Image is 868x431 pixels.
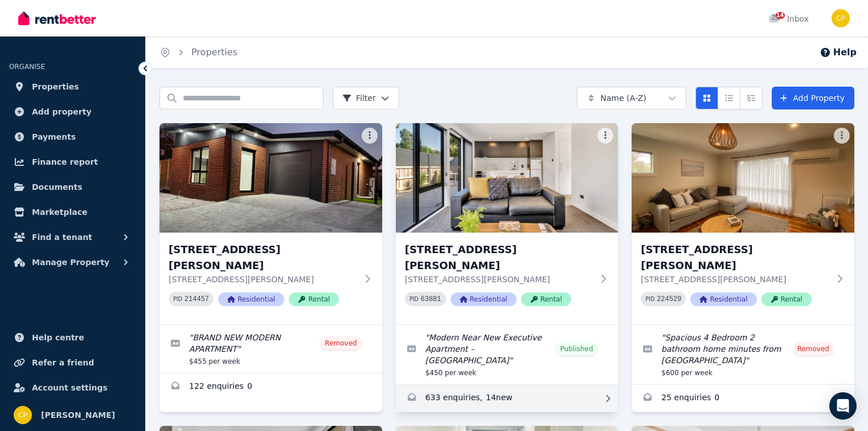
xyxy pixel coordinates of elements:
small: PID [645,296,654,302]
a: Marketplace [9,201,136,223]
a: Properties [9,75,136,98]
span: Payments [32,130,76,144]
button: Card view [695,87,718,109]
a: Finance report [9,151,136,173]
button: Help [820,46,857,59]
span: Properties [32,80,79,93]
button: Find a tenant [9,226,136,249]
a: Documents [9,176,136,198]
h3: [STREET_ADDRESS][PERSON_NAME] [405,242,593,274]
span: Help centre [32,331,84,344]
a: 1/674 West Tamar Hwy, Legana[STREET_ADDRESS][PERSON_NAME][STREET_ADDRESS][PERSON_NAME]PID 214457R... [159,123,382,324]
a: Edit listing: Modern Near New Executive Apartment – Punchbowl [396,325,619,384]
a: Properties [191,47,238,58]
span: 14 [776,12,785,19]
button: More options [597,128,613,144]
p: [STREET_ADDRESS][PERSON_NAME] [641,274,829,285]
span: Residential [451,292,517,306]
span: Find a tenant [32,230,92,244]
button: Expanded list view [740,87,763,109]
button: More options [362,128,378,144]
img: Clinton Pentland [14,406,32,424]
code: 214457 [185,295,209,303]
span: Rental [289,292,339,306]
code: 224529 [657,295,681,303]
a: Account settings [9,376,136,399]
span: Filter [342,92,376,104]
small: PID [410,296,419,302]
img: RentBetter [18,10,96,27]
a: 4 Vasey Street, Punchbowl[STREET_ADDRESS][PERSON_NAME][STREET_ADDRESS][PERSON_NAME]PID 224529Resi... [632,123,854,324]
small: PID [173,296,182,302]
h3: [STREET_ADDRESS][PERSON_NAME] [169,242,357,274]
button: More options [834,128,850,144]
a: 2/5 Vasey Street, Punchbowl[STREET_ADDRESS][PERSON_NAME][STREET_ADDRESS][PERSON_NAME]PID 63881Res... [396,123,619,324]
span: Finance report [32,155,98,169]
span: Add property [32,105,92,119]
a: Edit listing: BRAND NEW MODERN APARTMENT [159,325,382,373]
span: Residential [690,292,756,306]
p: [STREET_ADDRESS][PERSON_NAME] [405,274,593,285]
nav: Breadcrumb [146,36,251,68]
a: Add Property [772,87,854,109]
a: Enquiries for 4 Vasey Street, Punchbowl [632,385,854,412]
div: Inbox [769,13,809,25]
span: Marketplace [32,205,87,219]
button: Name (A-Z) [577,87,686,109]
a: Payments [9,125,136,148]
div: Open Intercom Messenger [829,392,857,420]
img: 4 Vasey Street, Punchbowl [632,123,854,233]
span: Documents [32,180,83,194]
button: Manage Property [9,251,136,274]
h3: [STREET_ADDRESS][PERSON_NAME] [641,242,829,274]
span: Rental [521,292,571,306]
div: View options [695,87,763,109]
a: Enquiries for 2/5 Vasey Street, Punchbowl [396,385,619,412]
button: Compact list view [718,87,740,109]
a: Edit listing: Spacious 4 Bedroom 2 bathroom home minutes from CBD [632,325,854,384]
code: 63881 [421,295,441,303]
p: [STREET_ADDRESS][PERSON_NAME] [169,274,357,285]
img: Clinton Pentland [832,9,850,27]
a: Help centre [9,326,136,349]
a: Refer a friend [9,351,136,374]
a: Add property [9,100,136,123]
span: Name (A-Z) [600,92,646,104]
a: Enquiries for 1/674 West Tamar Hwy, Legana [159,373,382,401]
img: 1/674 West Tamar Hwy, Legana [159,123,382,233]
img: 2/5 Vasey Street, Punchbowl [396,123,619,233]
span: Residential [218,292,284,306]
span: Rental [761,292,812,306]
button: Filter [333,87,399,109]
span: [PERSON_NAME] [41,408,115,422]
span: Manage Property [32,255,109,269]
span: Account settings [32,381,108,395]
span: ORGANISE [9,63,45,71]
span: Refer a friend [32,356,94,369]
